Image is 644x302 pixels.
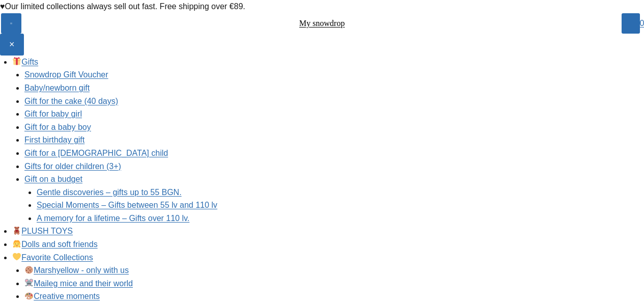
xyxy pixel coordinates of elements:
a: Marshyellow - only with us [24,266,129,274]
img: 💛 [13,253,21,261]
a: Favorite Collections [12,253,93,262]
a: Gift for a [DEMOGRAPHIC_DATA] child [24,149,168,157]
a: Gifts [12,58,38,66]
img: 🍪 [25,266,33,274]
img: 🎨 [25,292,33,300]
a: Gift for the cake (40 days) [24,97,118,105]
a: Gift on a budget [24,175,82,183]
a: Dolls and soft friends [12,240,98,249]
a: A memory for a lifetime – Gifts over 110 lv. [37,214,189,223]
a: Gentle discoveries – gifts up to 55 BGN. [37,188,182,197]
a: PLUSH TOYS [12,227,73,235]
a: Special Moments – Gifts between 55 lv and 110 lv [37,201,217,209]
a: Maileg mice and their world [24,279,133,288]
button: Open search [622,13,640,34]
img: 🎁 [13,57,21,65]
button: Open menu [1,13,21,34]
img: 👧 [13,240,21,248]
a: Creative moments [24,292,100,300]
span: Our limited collections always sell out fast. Free shipping over €89. [5,2,245,11]
a: Baby/newborn gift [24,84,90,92]
img: 🐭 [25,279,33,287]
a: Gift for baby girl [24,109,82,118]
img: 🧸 [13,227,21,235]
a: My snowdrop [299,19,345,28]
a: First birthday gift [24,135,85,144]
a: Gifts for older children (3+) [24,162,121,171]
a: Gift for a baby boy [24,123,91,131]
a: Snowdrop Gift Voucher [24,70,108,79]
